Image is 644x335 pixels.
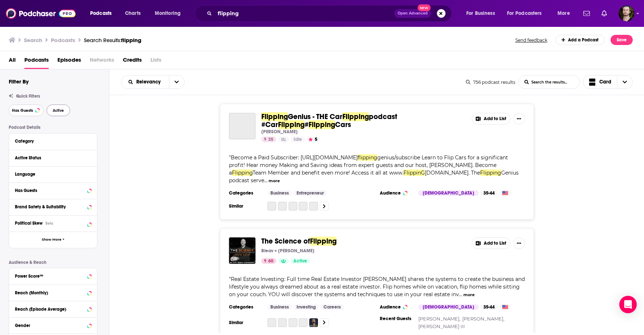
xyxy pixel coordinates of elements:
[310,237,337,246] span: Flipping
[291,136,305,142] a: Idle
[294,304,319,310] a: Investing
[418,190,479,196] div: [DEMOGRAPHIC_DATA]
[16,94,40,99] span: Quick Filters
[294,136,302,143] span: Idle
[267,190,292,196] a: Business
[15,136,91,146] button: Category
[9,78,29,85] h2: Filter By
[229,237,255,264] img: The Science of Flipping
[288,112,342,121] span: Genius - THE Car
[502,8,552,19] button: open menu
[232,169,253,176] span: Flipping
[472,237,510,249] button: Add to List
[261,136,276,142] a: 35
[299,202,307,211] a: Two Whites And A Blue - Finance, Investing and Lifestyle For Millenials
[309,120,335,129] span: Flipping
[15,204,85,209] div: Brand Safety & Suitability
[466,8,495,19] span: For Business
[261,112,288,121] span: Flipping
[150,54,161,69] span: Lists
[418,323,465,329] a: [PERSON_NAME] III
[12,109,33,113] span: Has Guests
[202,5,459,22] div: Search podcasts, credits, & more...
[267,304,292,310] a: Business
[229,320,262,326] h3: Similar
[125,8,141,19] span: Charts
[9,260,97,265] p: Audience & Reach
[15,304,91,313] button: Reach (Episode Average)
[261,129,298,135] p: [PERSON_NAME]
[472,113,510,124] button: Add to List
[513,37,550,43] button: Send feedback
[229,154,519,184] span: "
[15,155,86,160] div: Active Status
[253,169,403,176] span: Team Member and benefit even more! Access it all at www.
[290,258,310,264] a: Active
[6,7,76,20] img: Podchaser - Follow, Share and Rate Podcasts
[15,323,85,328] div: Gender
[380,304,412,310] h3: Audience
[229,276,525,298] span: Real Estate Investing: Full time Real Estate Investor [PERSON_NAME] shares the systems to create ...
[268,136,273,143] span: 35
[229,154,508,176] span: genius/subscribe Learn to Flip Cars for a significant profit! Hear money Making and Saving ideas ...
[15,153,91,162] button: Active Status
[599,7,610,20] a: Show notifications dropdown
[51,37,75,44] h3: Podcasts
[294,190,327,196] a: Entrepreneur
[293,258,307,265] span: Active
[261,112,397,129] span: podcast #Car
[380,316,412,322] h3: Recent Guests
[558,8,570,19] span: More
[358,154,377,161] span: flipping
[309,318,318,327] img: How I Invest with David Weisburd
[53,109,64,113] span: Active
[289,318,297,327] a: How to Get a Girlfriend with Connell Barrett
[513,113,525,124] button: Show More Button
[580,7,593,20] a: Show notifications dropdown
[229,113,255,139] a: Flipping Genius - THE Car Flipping podcast #CarFlipping #FlippingCars
[9,54,16,69] a: All
[84,37,141,44] div: Search Results:
[120,8,145,19] a: Charts
[418,304,479,310] div: [DEMOGRAPHIC_DATA]
[9,105,44,116] button: Has Guests
[403,169,425,176] span: FlippinG
[261,258,276,264] a: 60
[306,136,319,142] button: 5
[513,237,525,249] button: Show More Button
[289,202,297,211] a: The Frug Life
[380,190,412,196] h3: Audience
[136,79,163,85] span: Relevancy
[462,316,504,322] a: [PERSON_NAME],
[480,169,501,176] span: Flipping
[418,4,431,11] span: New
[261,113,466,129] a: FlippingGenius - THE CarFlippingpodcast #CarFlipping#FlippingCars
[480,304,498,310] div: 35-44
[552,8,579,19] button: open menu
[24,37,42,44] h3: Search
[15,271,91,280] button: Power Score™
[15,221,43,226] span: Political Skew
[278,120,305,129] span: Flipping
[335,120,351,129] span: Cars
[267,202,276,211] a: Get a Job in Tech
[425,169,480,176] span: [DOMAIN_NAME]. The
[90,8,112,19] span: Podcasts
[394,9,431,18] button: Open AdvancedNew
[15,202,91,211] button: Brand Safety & Suitability
[15,169,91,179] button: Language
[261,248,314,254] p: Bleav + [PERSON_NAME]
[463,292,475,298] button: more
[264,177,267,184] span: ...
[15,139,86,144] div: Category
[299,318,307,327] a: Living The Red Life
[15,274,85,279] div: Power Score™
[57,54,81,69] a: Episodes
[461,8,504,19] button: open menu
[459,291,462,298] span: ...
[583,75,633,89] button: Choose View
[121,37,141,44] span: flipping
[121,75,185,89] h2: Choose List sort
